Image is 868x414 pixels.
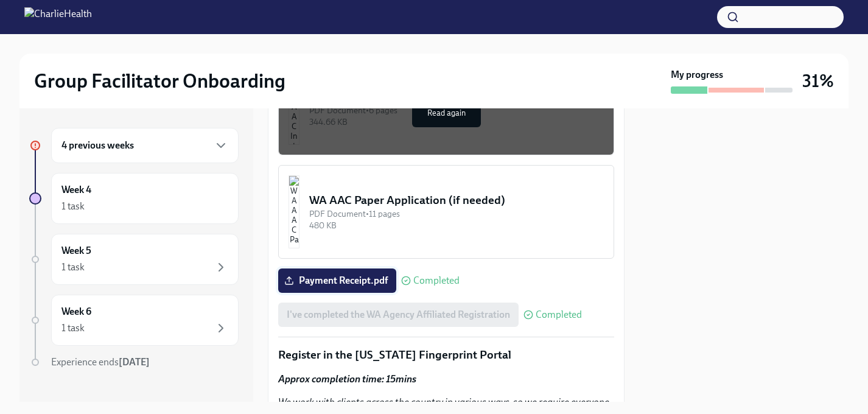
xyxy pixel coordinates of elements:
h6: Week 6 [61,305,91,318]
label: Payment Receipt.pdf [278,268,396,293]
div: WA AAC Paper Application (if needed) [309,192,604,208]
div: 1 task [61,321,85,335]
a: Week 41 task [29,173,239,224]
h6: 4 previous weeks [61,139,134,152]
span: Payment Receipt.pdf [287,275,388,287]
div: 4 previous weeks [51,128,239,163]
div: 344.66 KB [309,116,604,128]
strong: My progress [671,68,723,82]
span: Experience ends [51,356,150,368]
img: WA AAC Paper Application (if needed) [289,175,299,248]
span: Completed [536,310,582,320]
strong: [DATE] [119,356,150,368]
span: Completed [413,276,460,286]
button: WA AAC Paper Application (if needed)PDF Document•11 pages480 KB [278,165,614,259]
div: PDF Document • 6 pages [309,105,604,116]
h6: Week 4 [61,183,91,197]
h3: 31% [802,70,834,92]
a: Week 51 task [29,234,239,285]
div: 480 KB [309,220,604,231]
a: Week 61 task [29,295,239,346]
h6: Week 5 [61,244,91,258]
div: 1 task [61,261,85,274]
h2: Group Facilitator Onboarding [34,69,285,93]
div: 1 task [61,200,85,213]
div: PDF Document • 11 pages [309,208,604,220]
p: Register in the [US_STATE] Fingerprint Portal [278,347,614,363]
img: CharlieHealth [24,7,92,27]
strong: Approx completion time: 15mins [278,373,416,385]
